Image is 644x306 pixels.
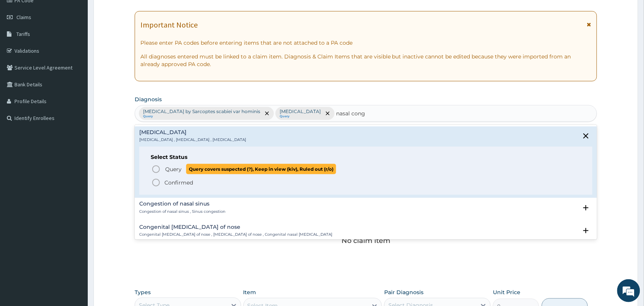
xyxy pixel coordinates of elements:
small: Query [280,115,321,118]
i: status option filled [151,178,161,187]
p: All diagnoses entered must be linked to a claim item. Diagnosis & Claim Items that are visible bu... [140,53,591,68]
p: Confirmed [164,179,193,186]
textarea: Type your message and hit 'Enter' [4,209,145,235]
div: Chat with us now [40,43,128,53]
label: Types [135,289,151,296]
span: We're online! [44,96,105,173]
p: [MEDICAL_DATA] [280,108,321,115]
label: Item [243,288,256,296]
p: [MEDICAL_DATA] , [MEDICAL_DATA] , [MEDICAL_DATA] [139,137,246,142]
i: open select status [581,203,591,212]
span: remove selection option [324,110,331,117]
i: status option query [151,165,161,174]
label: Pair Diagnosis [384,288,423,296]
span: Claims [16,14,31,21]
span: Query [165,165,182,173]
span: remove selection option [264,110,270,117]
h6: Select Status [151,154,581,160]
p: Congenital [MEDICAL_DATA] of nose , [MEDICAL_DATA] of nose , Congenital nasal [MEDICAL_DATA] [139,232,332,237]
i: close select status [581,131,591,141]
p: Congestion of nasal sinus , Sinus congestion [139,209,225,214]
img: d_794563401_company_1708531726252_794563401 [14,38,31,57]
p: No claim item [341,237,390,244]
h4: Congenital [MEDICAL_DATA] of nose [139,224,332,230]
small: Query [143,115,260,118]
p: Please enter PA codes before entering items that are not attached to a PA code [140,39,591,47]
div: Minimize live chat window [125,4,143,22]
h1: Important Notice [140,21,198,29]
h4: [MEDICAL_DATA] [139,130,246,135]
i: open select status [581,226,591,235]
h4: Congestion of nasal sinus [139,201,225,207]
p: [MEDICAL_DATA] by Sarcoptes scabiei var hominis [143,108,260,115]
span: Query covers suspected (?), Keep in view (kiv), Ruled out (r/o) [186,164,336,174]
span: Tariffs [16,31,30,37]
label: Unit Price [493,288,520,296]
label: Diagnosis [135,96,162,103]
